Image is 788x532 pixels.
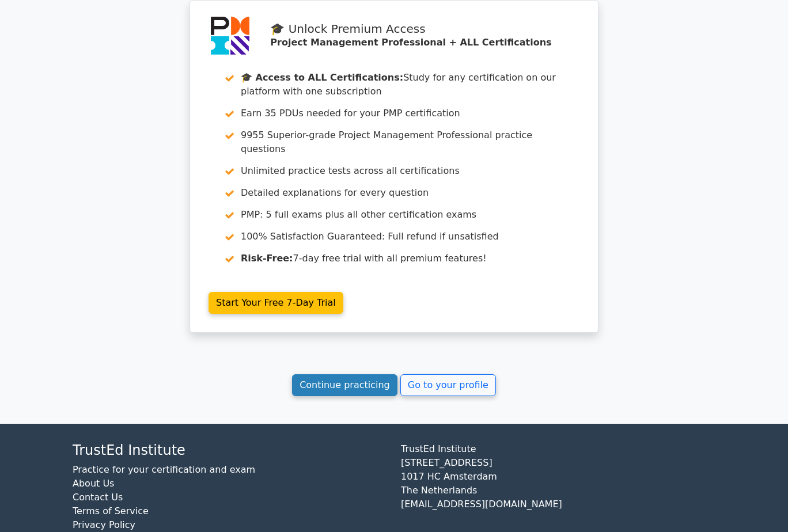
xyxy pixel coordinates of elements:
a: Privacy Policy [73,519,135,530]
a: Practice for your certification and exam [73,464,255,475]
a: Terms of Service [73,506,149,516]
a: Go to your profile [400,374,496,396]
a: Contact Us [73,492,123,503]
h4: TrustEd Institute [73,442,387,459]
a: About Us [73,478,114,489]
a: Continue practicing [292,374,397,396]
a: Start Your Free 7-Day Trial [209,292,343,314]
